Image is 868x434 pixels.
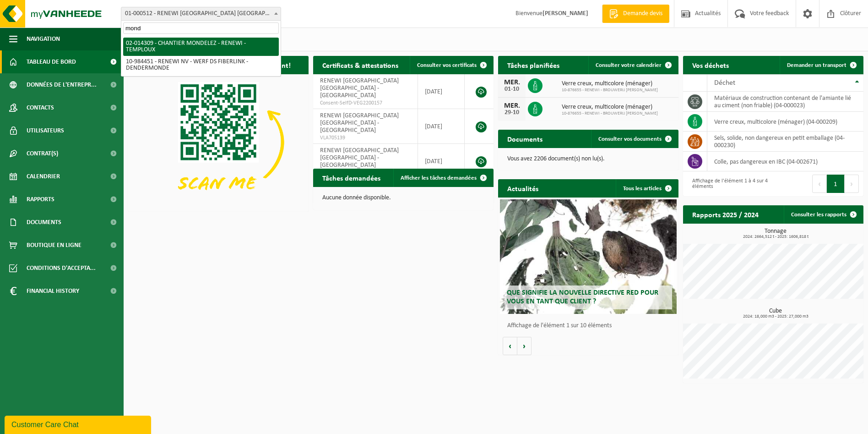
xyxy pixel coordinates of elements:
td: [DATE] [418,74,465,109]
span: 01-000512 - RENEWI BELGIUM NV - LOMMEL [121,7,281,21]
span: Consulter vos documents [598,136,662,142]
h2: Tâches planifiées [498,56,569,74]
span: Calendrier [27,165,60,188]
span: VLA705139 [320,134,411,142]
span: Conditions d'accepta... [27,257,96,280]
button: Next [845,175,859,193]
span: 10-876655 - RENEWI - BROUWERIJ [PERSON_NAME] [562,111,658,116]
span: Consent-SelfD-VEG2200157 [320,99,411,107]
li: 10-984451 - RENEWI NV - WERF DS FIBERLINK - DENDERMONDE [123,56,279,74]
h3: Tonnage [688,228,863,239]
span: Que signifie la nouvelle directive RED pour vous en tant que client ? [507,289,658,305]
span: Afficher les tâches demandées [401,175,477,181]
span: Tableau de bord [27,50,76,73]
span: 2024: 18,000 m3 - 2025: 27,000 m3 [688,314,863,319]
p: Vous avez 2206 document(s) non lu(s). [507,156,669,162]
button: 1 [827,175,845,193]
h2: Documents [498,130,552,148]
a: Tous les articles [616,179,678,198]
button: Vorige [503,337,517,355]
a: Consulter les rapports [784,205,863,224]
span: RENEWI [GEOGRAPHIC_DATA] [GEOGRAPHIC_DATA] - [GEOGRAPHIC_DATA] [320,147,399,169]
h2: Tâches demandées [313,169,390,187]
span: Consulter vos certificats [417,62,477,68]
span: Verre creux, multicolore (ménager) [562,80,658,88]
span: Données de l'entrepr... [27,73,97,96]
a: Consulter vos documents [591,130,678,148]
h2: Vos déchets [683,56,738,74]
span: Consulter votre calendrier [596,62,662,68]
button: Previous [812,175,827,193]
div: 01-10 [503,86,521,93]
span: RENEWI [GEOGRAPHIC_DATA] [GEOGRAPHIC_DATA] - [GEOGRAPHIC_DATA] [320,112,399,134]
img: Download de VHEPlus App [128,74,309,210]
td: verre creux, multicolore (ménager) (04-000209) [707,112,863,132]
span: Demande devis [621,9,665,18]
td: sels, solide, non dangereux en petit emballage (04-000230) [707,132,863,152]
td: matériaux de construction contenant de l'amiante lié au ciment (non friable) (04-000023) [707,92,863,112]
div: MER. [503,102,521,110]
span: Financial History [27,280,79,302]
strong: [PERSON_NAME] [542,10,588,17]
h3: Cube [688,308,863,319]
a: Afficher les tâches demandées [393,169,493,187]
button: Volgende [517,337,532,355]
h2: Rapports 2025 / 2024 [683,205,768,223]
span: 01-000512 - RENEWI BELGIUM NV - LOMMEL [121,7,281,20]
p: Aucune donnée disponible. [322,195,484,201]
span: Verre creux, multicolore (ménager) [562,104,658,111]
span: Contrat(s) [27,142,58,165]
span: Rapports [27,188,54,211]
iframe: chat widget [5,414,153,434]
span: Utilisateurs [27,119,64,142]
div: Affichage de l'élément 1 à 4 sur 4 éléments [688,174,769,194]
p: Affichage de l'élément 1 sur 10 éléments [507,323,674,329]
h2: Certificats & attestations [313,56,407,74]
span: 10-876655 - RENEWI - BROUWERIJ [PERSON_NAME] [562,88,658,93]
a: Consulter vos certificats [410,56,493,74]
a: Que signifie la nouvelle directive RED pour vous en tant que client ? [500,199,677,314]
td: [DATE] [418,109,465,144]
span: Demander un transport [787,62,846,68]
span: 2024: 2664,512 t - 2025: 1606,818 t [688,235,863,239]
h2: Actualités [498,179,548,197]
span: Documents [27,211,61,234]
span: Contacts [27,96,54,119]
a: Demande devis [602,5,669,23]
li: 02-014309 - CHANTIER MONDELEZ - RENEWI - TEMPLOUX [123,38,279,56]
td: colle, pas dangereux en IBC (04-002671) [707,152,863,171]
span: RENEWI [GEOGRAPHIC_DATA] [GEOGRAPHIC_DATA] - [GEOGRAPHIC_DATA] [320,77,399,99]
span: Boutique en ligne [27,234,81,257]
span: Navigation [27,27,60,50]
div: MER. [503,79,521,86]
a: Consulter votre calendrier [588,56,678,74]
td: [DATE] [418,144,465,179]
div: 29-10 [503,110,521,116]
a: Demander un transport [780,56,863,74]
span: Déchet [714,79,735,87]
